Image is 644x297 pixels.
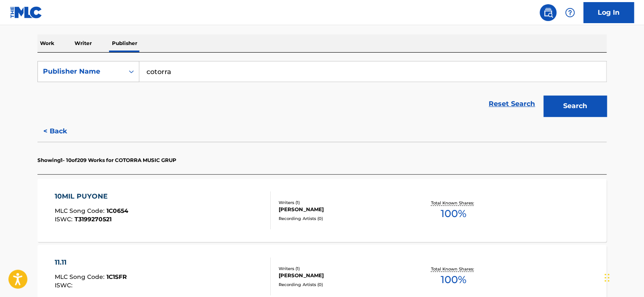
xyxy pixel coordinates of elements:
div: [PERSON_NAME] [279,272,406,279]
button: < Back [37,121,88,142]
span: ISWC : [55,281,75,289]
iframe: Chat Widget [602,257,644,297]
span: ISWC : [55,215,75,223]
div: Recording Artists ( 0 ) [279,215,406,222]
div: Help [562,4,578,21]
p: Total Known Shares: [431,266,476,272]
img: MLC Logo [10,6,43,19]
div: Writers ( 1 ) [279,265,406,272]
a: Public Search [540,4,556,21]
p: Work [37,34,57,52]
p: Total Known Shares: [431,200,476,206]
a: Log In [583,2,634,23]
span: 100 % [440,272,466,287]
img: help [565,8,575,18]
span: 1C1SFR [106,273,127,281]
span: T3199270521 [75,215,112,223]
a: 10MIL PUYONEMLC Song Code:1C0654ISWC:T3199270521Writers (1)[PERSON_NAME]Recording Artists (0)Tota... [37,179,607,242]
a: Reset Search [484,95,539,113]
span: MLC Song Code : [55,207,106,215]
form: Search Form [37,61,607,121]
img: search [543,8,553,18]
span: 1C0654 [106,207,128,215]
button: Search [543,95,607,117]
div: 11.11 [55,257,127,268]
div: [PERSON_NAME] [279,206,406,213]
div: 10MIL PUYONE [55,191,128,202]
p: Publisher [109,34,140,52]
p: Writer [72,34,94,52]
span: MLC Song Code : [55,273,106,281]
div: Publisher Name [43,66,119,77]
div: Writers ( 1 ) [279,199,406,206]
div: Arrastrar [604,265,609,290]
span: 100 % [440,206,466,221]
div: Widget de chat [602,257,644,297]
div: Recording Artists ( 0 ) [279,281,406,288]
p: Showing 1 - 10 of 209 Works for COTORRA MUSIC GRUP [37,156,176,164]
